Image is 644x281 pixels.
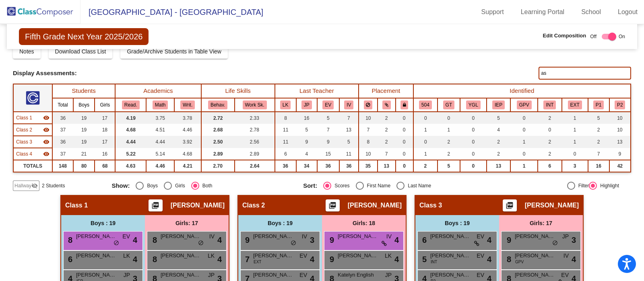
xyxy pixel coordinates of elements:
[310,253,314,265] span: 4
[55,48,106,55] span: Download Class List
[487,160,511,172] td: 13
[235,148,275,160] td: 2.89
[235,136,275,148] td: 2.56
[13,112,52,124] td: Karla Santiago - No Class Name
[95,148,115,160] td: 16
[562,98,588,112] th: Extrovert
[378,112,396,124] td: 2
[338,252,378,260] span: [PERSON_NAME]
[413,98,438,112] th: 504 Plan
[515,232,555,240] span: [PERSON_NAME]
[538,112,562,124] td: 2
[73,124,95,136] td: 19
[593,101,604,109] button: P1
[301,101,312,109] button: JP
[172,182,185,189] div: Girls
[322,101,334,109] button: EV
[52,148,73,160] td: 37
[146,148,174,160] td: 5.14
[317,124,339,136] td: 7
[543,32,586,40] span: Edit Composition
[339,148,359,160] td: 11
[174,148,201,160] td: 4.68
[95,112,115,124] td: 17
[487,124,511,136] td: 4
[124,271,130,279] span: JP
[31,183,38,189] mat-icon: visibility_off
[386,232,392,241] span: IV
[115,136,146,148] td: 4.44
[475,6,510,18] a: Support
[171,201,225,209] span: [PERSON_NAME]
[510,98,538,112] th: Good Parent Volunteer
[76,252,116,260] span: [PERSON_NAME]
[396,98,413,112] th: Keep with teacher
[359,124,378,136] td: 7
[43,151,50,157] mat-icon: visibility
[359,98,378,112] th: Keep away students
[378,124,396,136] td: 2
[303,182,489,190] mat-radio-group: Select an option
[378,98,396,112] th: Keep with students
[364,182,391,189] div: First Name
[153,101,168,109] button: Math
[201,124,235,136] td: 2.68
[42,182,65,189] span: 2 Students
[76,271,116,279] span: [PERSON_NAME]
[611,6,644,18] a: Logout
[174,112,201,124] td: 3.78
[359,148,378,160] td: 10
[13,136,52,148] td: Shaghig Boulghourjian - No Class Name
[505,236,511,244] span: 9
[65,201,88,209] span: Class 1
[115,160,146,172] td: 4.63
[149,199,163,211] button: Print Students Details
[19,48,34,55] span: Notes
[201,112,235,124] td: 2.72
[562,124,588,136] td: 1
[52,136,73,148] td: 36
[514,6,571,18] a: Learning Portal
[144,182,158,189] div: Boys
[201,160,235,172] td: 2.70
[438,124,460,136] td: 1
[413,136,438,148] td: 0
[115,84,201,98] th: Academics
[385,271,392,279] span: JP
[73,98,95,112] th: Boys
[208,271,215,279] span: JP
[563,252,569,260] span: IV
[503,199,517,211] button: Print Students Details
[208,252,215,260] span: LK
[487,234,491,246] span: 4
[52,98,73,112] th: Total
[339,136,359,148] td: 5
[413,112,438,124] td: 0
[505,201,514,213] mat-icon: picture_as_pdf
[338,271,378,279] span: Katelyn English
[317,160,339,172] td: 36
[296,124,317,136] td: 5
[302,232,307,241] span: IV
[378,148,396,160] td: 7
[413,124,438,136] td: 1
[145,215,229,231] div: Girls: 17
[420,255,427,264] span: 5
[115,124,146,136] td: 4.68
[243,101,267,109] button: Work Sk.
[590,33,597,40] span: Off
[543,101,556,109] button: INT
[562,160,588,172] td: 3
[16,114,32,121] span: Class 1
[13,44,41,59] button: Notes
[597,182,619,189] div: Highlight
[348,201,402,209] span: [PERSON_NAME]
[73,136,95,148] td: 19
[275,160,296,172] td: 36
[609,98,631,112] th: PROGRAM 2
[339,160,359,172] td: 36
[61,215,145,231] div: Boys : 19
[275,148,296,160] td: 6
[208,101,227,109] button: Behav.
[275,136,296,148] td: 11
